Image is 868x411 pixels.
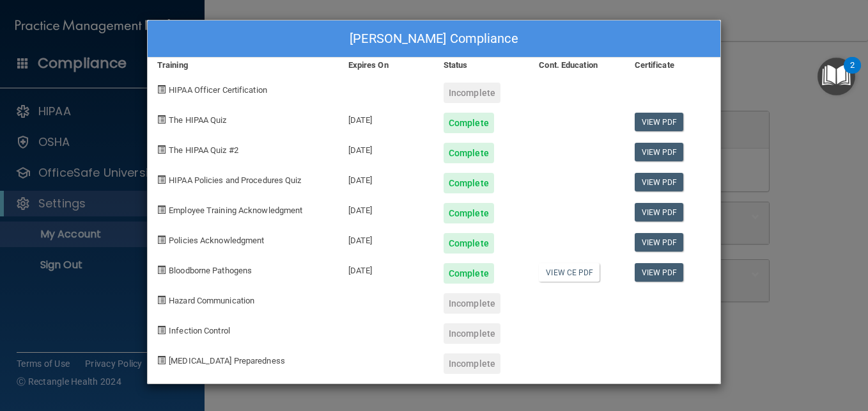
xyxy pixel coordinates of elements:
[444,353,500,374] div: Incomplete
[434,58,529,73] div: Status
[339,133,434,163] div: [DATE]
[635,143,684,161] a: View PDF
[444,113,494,133] div: Complete
[635,263,684,282] a: View PDF
[169,85,267,95] span: HIPAA Officer Certification
[444,293,500,314] div: Incomplete
[339,254,434,284] div: [DATE]
[539,263,600,282] a: View CE PDF
[818,58,855,95] button: Open Resource Center, 2 new notifications
[169,236,264,245] span: Policies Acknowledgment
[339,193,434,223] div: [DATE]
[635,173,684,191] a: View PDF
[169,266,252,275] span: Bloodborne Pathogens
[850,65,855,82] div: 2
[444,83,500,103] div: Incomplete
[635,203,684,222] a: View PDF
[444,263,494,284] div: Complete
[529,58,624,73] div: Cont. Education
[444,143,494,163] div: Complete
[635,233,684,252] a: View PDF
[804,323,853,371] iframe: Drift Widget Chat Controller
[169,296,254,305] span: Hazard Communication
[148,20,720,58] div: [PERSON_NAME] Compliance
[169,175,301,185] span: HIPAA Policies and Procedures Quiz
[444,173,494,193] div: Complete
[339,58,434,73] div: Expires On
[444,203,494,223] div: Complete
[148,58,339,73] div: Training
[169,115,226,125] span: The HIPAA Quiz
[169,356,285,366] span: [MEDICAL_DATA] Preparedness
[444,233,494,254] div: Complete
[444,323,500,344] div: Incomplete
[169,205,302,215] span: Employee Training Acknowledgment
[169,145,238,155] span: The HIPAA Quiz #2
[169,326,230,335] span: Infection Control
[625,58,720,73] div: Certificate
[339,163,434,193] div: [DATE]
[339,103,434,133] div: [DATE]
[339,223,434,254] div: [DATE]
[635,113,684,131] a: View PDF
